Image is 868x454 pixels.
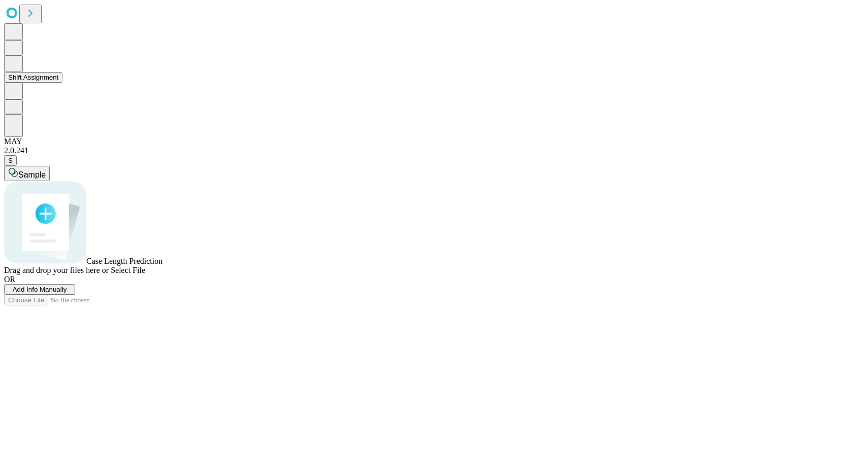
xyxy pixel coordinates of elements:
span: Drag and drop your files here or [4,266,109,274]
span: Add Info Manually [13,286,67,293]
span: Case Length Prediction [86,257,162,265]
span: S [8,157,13,164]
div: MAY [4,137,864,146]
span: Select File [111,266,145,274]
button: Sample [4,166,50,181]
span: OR [4,275,15,284]
button: Shift Assignment [4,72,62,83]
button: S [4,155,17,166]
div: 2.0.241 [4,146,864,155]
span: Sample [18,170,46,179]
button: Add Info Manually [4,284,75,295]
